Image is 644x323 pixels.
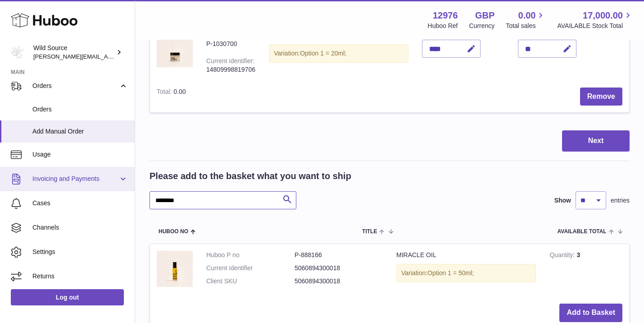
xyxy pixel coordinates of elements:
span: 0.00 [173,88,186,95]
span: AVAILABLE Stock Total [557,22,633,30]
img: MIRACLE OIL [157,251,193,287]
span: Cases [32,199,128,208]
button: Next [562,130,630,152]
dt: Current identifier [206,264,295,272]
a: Log out [11,289,124,305]
span: Usage [32,150,128,159]
div: Variation: [269,44,408,63]
div: Current identifier [206,57,254,67]
span: 0.00 [518,9,536,22]
dd: P-888166 [295,251,383,259]
a: 0.00 Total sales [506,9,546,30]
dt: Client SKU [206,277,295,286]
button: Add to Basket [559,304,622,322]
span: Option 1 = 20ml; [300,50,346,57]
span: Invoicing and Payments [32,175,118,183]
td: MIRACLE OIL [390,244,543,297]
a: 17,000.00 AVAILABLE Stock Total [557,9,633,30]
td: CLEANSING MELT [262,24,415,80]
img: kate@wildsource.co.uk [11,46,24,59]
div: P-1030700 [206,40,255,48]
label: Total [157,88,173,97]
strong: Quantity [549,251,576,261]
span: Add Manual Order [32,127,128,136]
span: Title [362,229,377,235]
strong: GBP [475,9,494,22]
div: Variation: [396,264,536,282]
div: 14809998819706 [206,65,255,74]
span: Orders [32,105,128,114]
span: Returns [32,272,128,281]
span: Channels [32,223,128,232]
span: Huboo no [159,229,188,235]
span: entries [611,196,630,205]
div: Wild Source [33,44,114,61]
dd: 5060894300018 [295,277,383,286]
h2: Please add to the basket what you want to ship [150,170,351,182]
label: Show [554,196,571,205]
dd: 5060894300018 [295,264,383,272]
strong: 12976 [433,9,458,22]
span: AVAILABLE Total [558,229,607,235]
div: Currency [469,22,495,30]
span: Option 1 = 50ml; [427,269,474,277]
span: Orders [32,82,118,90]
button: Remove [580,88,622,106]
span: 17,000.00 [583,9,623,22]
td: 3 [543,244,629,297]
img: CLEANSING MELT [157,31,193,67]
span: [PERSON_NAME][EMAIL_ADDRESS][DOMAIN_NAME] [33,53,181,60]
dt: Huboo P no [206,251,295,259]
span: Total sales [506,22,546,30]
div: Huboo Ref [428,22,458,30]
span: Settings [32,248,128,256]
